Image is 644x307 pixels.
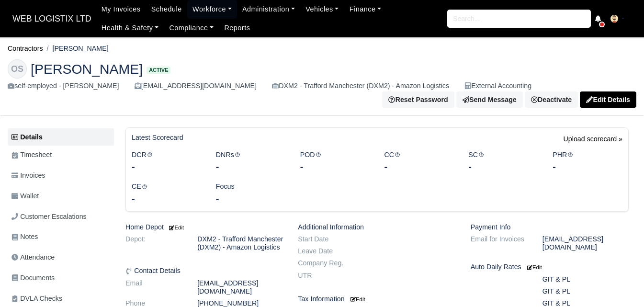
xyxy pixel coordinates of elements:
a: Compliance [164,19,219,37]
span: [PERSON_NAME] [31,62,143,76]
a: Notes [8,227,114,246]
span: Invoices [11,170,45,181]
dt: Leave Date [291,247,362,255]
a: Timesheet [8,146,114,164]
dt: UTR [291,272,362,280]
input: Search... [447,10,591,28]
dd: DXM2 - Trafford Manchester (DXM2) - Amazon Logistics [190,235,291,251]
span: Customer Escalations [11,211,87,222]
a: Edit Details [580,91,636,108]
a: WEB LOGISTIX LTD [8,10,96,28]
h6: Contact Details [125,267,283,275]
div: CC [377,149,461,174]
div: CE [124,181,209,205]
span: Notes [11,231,38,242]
a: Customer Escalations [8,207,114,226]
div: [EMAIL_ADDRESS][DOMAIN_NAME] [135,80,257,91]
a: Reports [219,19,255,37]
a: Health & Safety [96,19,164,37]
h6: Additional Information [298,223,456,231]
div: - [132,192,202,205]
small: Edit [350,296,365,302]
a: Details [8,128,114,146]
a: Contractors [8,45,43,52]
a: Documents [8,269,114,287]
a: Edit [168,223,184,231]
small: Edit [168,225,184,230]
button: Reset Password [382,91,454,108]
dt: Email [118,279,190,296]
dt: Start Date [291,235,362,243]
div: POD [293,149,377,174]
h6: Payment Info [471,223,629,231]
h6: Tax Information [298,295,456,303]
div: Ousmane Ousseynou Soumare [0,52,644,116]
dd: GIT & PL [535,275,636,284]
div: SC [461,149,545,174]
a: Edit [525,263,542,271]
div: DXM2 - Trafford Manchester (DXM2) - Amazon Logistics [272,80,449,91]
div: DNRs [209,149,293,174]
a: Deactivate [525,91,578,108]
div: - [384,160,454,173]
a: Wallet [8,187,114,205]
a: Edit [349,295,365,303]
a: Attendance [8,248,114,267]
dd: [EMAIL_ADDRESS][DOMAIN_NAME] [535,235,636,251]
div: - [216,160,286,173]
a: Invoices [8,166,114,185]
li: [PERSON_NAME] [43,43,109,54]
div: OS [8,59,27,79]
dt: Company Reg. [291,259,362,267]
span: WEB LOGISTIX LTD [8,9,96,28]
span: DVLA Checks [11,293,62,304]
h6: Home Depot [125,223,283,231]
a: Send Message [456,91,523,108]
div: PHR [545,149,630,174]
dt: Depot: [118,235,190,251]
h6: Auto Daily Rates [471,263,629,271]
div: - [300,160,370,173]
small: Edit [527,264,542,270]
div: - [468,160,538,173]
span: Attendance [11,252,55,263]
dd: GIT & PL [535,287,636,296]
span: Wallet [11,191,39,202]
div: - [216,192,286,205]
span: Documents [11,273,55,284]
div: DCR [124,149,209,174]
span: Active [147,67,170,74]
div: - [553,160,622,173]
div: External Accounting [464,80,531,91]
div: Focus [209,181,293,205]
span: Timesheet [11,149,52,160]
div: self-employed - [PERSON_NAME] [8,80,119,91]
dd: [EMAIL_ADDRESS][DOMAIN_NAME] [190,279,291,296]
h6: Latest Scorecard [132,134,183,142]
dt: Email for Invoices [463,235,535,251]
a: Upload scorecard » [564,134,622,149]
div: - [132,160,202,173]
